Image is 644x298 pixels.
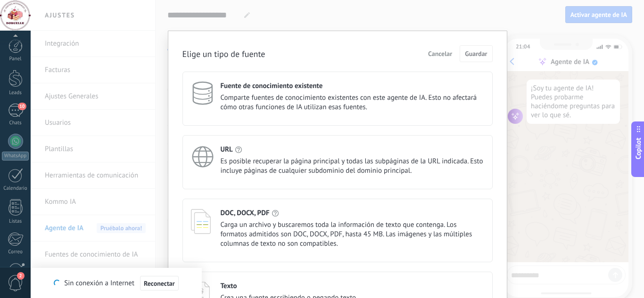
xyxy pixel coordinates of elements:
[2,185,29,192] div: Calendario
[182,48,265,60] h2: Elige un tipo de fuente
[428,50,452,57] span: Cancelar
[2,120,29,126] div: Chats
[221,157,484,176] span: Es posible recuperar la página principal y todas las subpáginas de la URL indicada. Esto incluye ...
[2,152,29,161] div: WhatsApp
[144,280,175,287] span: Reconectar
[2,56,29,62] div: Panel
[221,81,323,90] h4: Fuente de conocimiento existente
[140,276,179,291] button: Reconectar
[2,249,29,255] div: Correo
[221,93,484,112] span: Comparte fuentes de conocimiento existentes con este agente de IA. Esto no afectará cómo otras fu...
[634,137,643,159] span: Copilot
[2,90,29,96] div: Leads
[465,50,487,57] span: Guardar
[18,103,26,110] span: 10
[460,45,492,62] button: Guardar
[221,209,270,217] h4: DOC, DOCX, PDF
[221,145,233,154] h4: URL
[17,272,25,280] span: 2
[424,47,456,61] button: Cancelar
[221,282,237,290] h4: Texto
[2,218,29,225] div: Listas
[54,275,178,291] div: Sin conexión a Internet
[221,220,484,249] span: Carga un archivo y buscaremos toda la información de texto que contenga. Los formatos admitidos s...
